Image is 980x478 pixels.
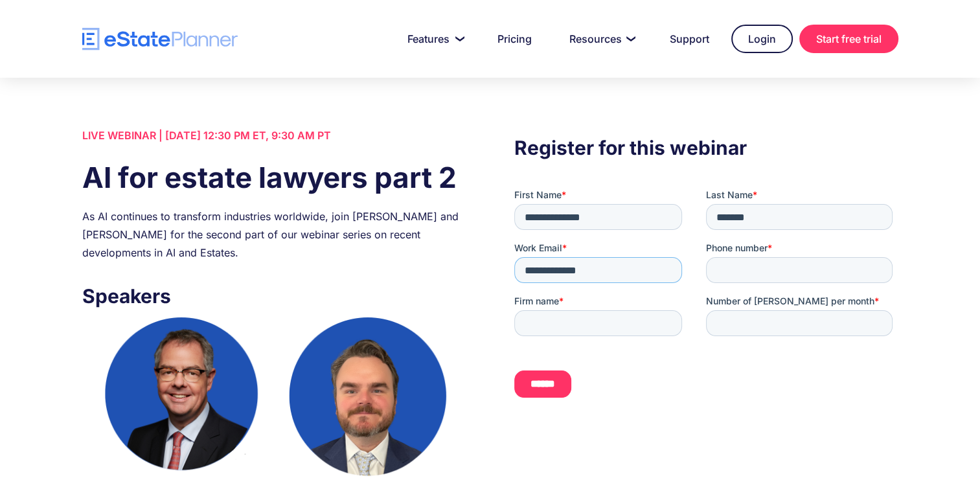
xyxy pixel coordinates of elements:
[514,188,898,409] iframe: Form 0
[654,26,725,52] a: Support
[82,207,466,262] div: As AI continues to transform industries worldwide, join [PERSON_NAME] and [PERSON_NAME] for the s...
[82,157,466,198] h1: AI for estate lawyers part 2
[82,28,238,51] a: home
[82,126,466,144] div: LIVE WEBINAR | [DATE] 12:30 PM ET, 9:30 AM PT
[554,26,648,52] a: Resources
[392,26,475,52] a: Features
[82,281,466,311] h3: Speakers
[731,25,793,53] a: Login
[514,133,898,163] h3: Register for this webinar
[482,26,547,52] a: Pricing
[799,25,898,53] a: Start free trial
